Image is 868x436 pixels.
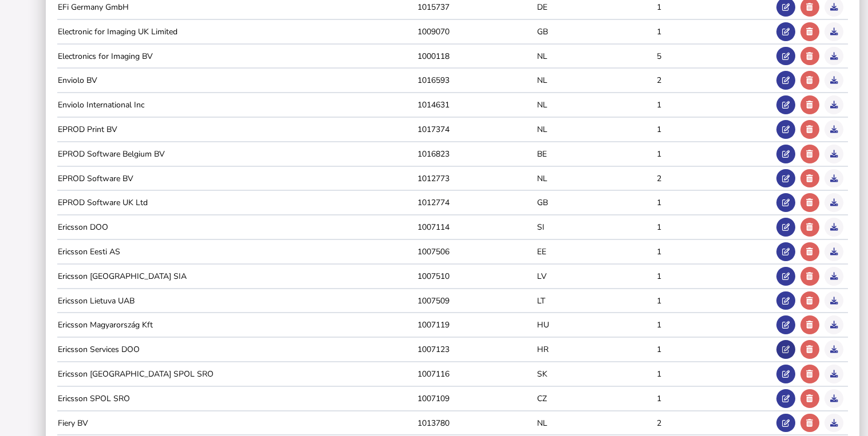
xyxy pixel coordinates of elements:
[656,197,776,209] td: 1
[417,26,536,38] td: 1009070
[656,417,776,429] td: 2
[536,417,656,429] td: NL
[417,319,536,331] td: 1007119
[57,1,417,13] td: EFi Germany GmbH
[57,343,417,355] td: Ericsson Services DOO
[417,393,536,405] td: 1007109
[656,148,776,160] td: 1
[536,221,656,233] td: SI
[57,417,417,429] td: Fiery BV
[417,368,536,380] td: 1007116
[536,173,656,185] td: NL
[536,99,656,111] td: NL
[57,173,417,185] td: EPROD Software BV
[536,197,656,209] td: GB
[656,270,776,282] td: 1
[417,221,536,233] td: 1007114
[536,123,656,135] td: NL
[417,123,536,135] td: 1017374
[536,1,656,13] td: DE
[57,246,417,258] td: Ericsson Eesti AS
[57,221,417,233] td: Ericsson DOO
[656,393,776,405] td: 1
[536,270,656,282] td: LV
[417,74,536,86] td: 1016593
[656,74,776,86] td: 2
[656,221,776,233] td: 1
[417,148,536,160] td: 1016823
[536,368,656,380] td: SK
[417,417,536,429] td: 1013780
[656,295,776,307] td: 1
[536,50,656,62] td: NL
[57,393,417,405] td: Ericsson SPOL SRO
[57,50,417,62] td: Electronics for Imaging BV
[417,343,536,355] td: 1007123
[656,123,776,135] td: 1
[656,343,776,355] td: 1
[57,197,417,209] td: EPROD Software UK Ltd
[417,246,536,258] td: 1007506
[656,246,776,258] td: 1
[536,319,656,331] td: HU
[417,295,536,307] td: 1007509
[656,173,776,185] td: 2
[417,1,536,13] td: 1015737
[57,123,417,135] td: EPROD Print BV
[57,74,417,86] td: Enviolo BV
[57,99,417,111] td: Enviolo International Inc
[57,270,417,282] td: Ericsson [GEOGRAPHIC_DATA] SIA
[656,319,776,331] td: 1
[536,246,656,258] td: EE
[536,295,656,307] td: LT
[417,173,536,185] td: 1012773
[656,50,776,62] td: 5
[57,148,417,160] td: EPROD Software Belgium BV
[417,50,536,62] td: 1000118
[536,74,656,86] td: NL
[417,99,536,111] td: 1014631
[536,343,656,355] td: HR
[536,393,656,405] td: CZ
[656,99,776,111] td: 1
[536,148,656,160] td: BE
[656,368,776,380] td: 1
[57,368,417,380] td: Ericsson [GEOGRAPHIC_DATA] SPOL SRO
[656,1,776,13] td: 1
[656,26,776,38] td: 1
[417,197,536,209] td: 1012774
[57,26,417,38] td: Electronic for Imaging UK Limited
[417,270,536,282] td: 1007510
[57,319,417,331] td: Ericsson Magyarország Kft
[536,26,656,38] td: GB
[57,295,417,307] td: Ericsson Lietuva UAB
